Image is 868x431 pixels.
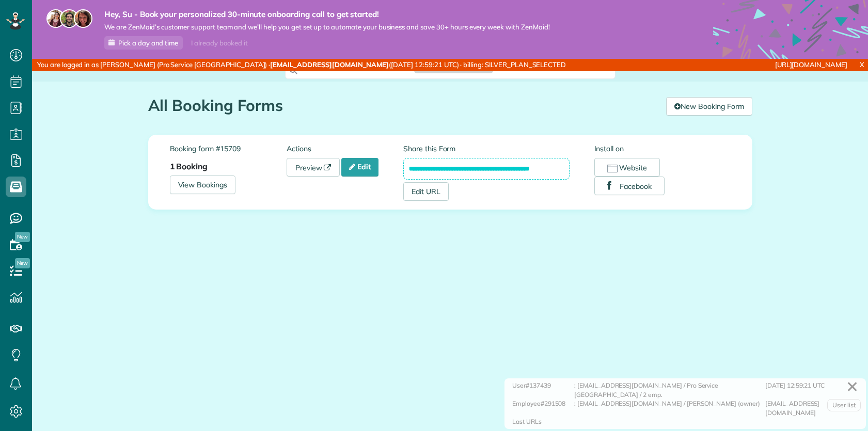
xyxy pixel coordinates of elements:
[341,158,378,177] a: Edit
[827,399,861,411] a: User list
[594,143,731,154] label: Install on
[118,39,178,47] span: Pick a day and time
[32,59,577,71] div: You are logged in as [PERSON_NAME] (Pro Service [GEOGRAPHIC_DATA]) · ([DATE] 12:59:21 UTC) · bill...
[666,97,752,116] a: New Booking Form
[512,399,574,417] div: Employee#291508
[856,59,868,71] a: X
[765,399,858,417] div: [EMAIL_ADDRESS][DOMAIN_NAME]
[185,37,254,50] div: I already booked it
[287,143,403,154] label: Actions
[287,158,340,177] a: Preview
[60,9,78,28] img: jorge-587dff0eeaa6aab1f244e6dc62b8924c3b6ad411094392a53c71c6c4a576187d.jpg
[775,60,847,69] a: [URL][DOMAIN_NAME]
[594,158,660,177] button: Website
[594,177,665,195] button: Facebook
[765,381,858,399] div: [DATE] 12:59:21 UTC
[403,182,449,201] a: Edit URL
[170,143,287,154] label: Booking form #15709
[15,258,30,268] span: New
[104,9,550,20] strong: Hey, Su - Book your personalized 30-minute onboarding call to get started!
[403,143,570,154] label: Share this Form
[270,60,389,69] strong: [EMAIL_ADDRESS][DOMAIN_NAME]
[74,9,92,28] img: michelle-19f622bdf1676172e81f8f8fba1fb50e276960ebfe0243fe18214015130c80e4.jpg
[574,381,765,399] div: : [EMAIL_ADDRESS][DOMAIN_NAME] / Pro Service [GEOGRAPHIC_DATA] / 2 emp.
[104,36,183,50] a: Pick a day and time
[512,381,574,399] div: User#137439
[841,374,863,399] a: ✕
[46,9,65,28] img: maria-72a9807cf96188c08ef61303f053569d2e2a8a1cde33d635c8a3ac13582a053d.jpg
[170,161,208,171] strong: 1 Booking
[148,97,659,114] h1: All Booking Forms
[574,399,765,417] div: : [EMAIL_ADDRESS][DOMAIN_NAME] / [PERSON_NAME] (owner)
[15,232,30,242] span: New
[512,417,542,426] div: Last URLs
[170,175,236,194] a: View Bookings
[104,23,550,31] span: We are ZenMaid’s customer support team and we’ll help you get set up to automate your business an...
